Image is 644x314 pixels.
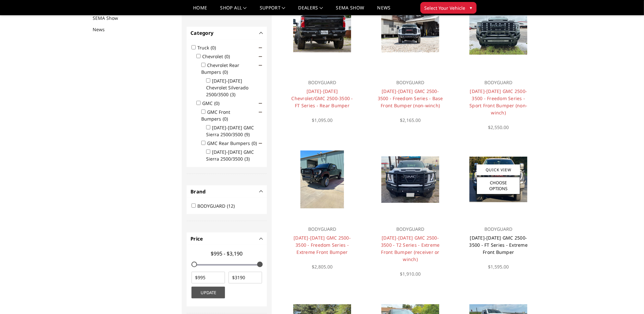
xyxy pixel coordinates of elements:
[223,116,228,122] span: (0)
[400,117,421,123] span: $2,165.00
[201,109,232,122] label: GMC Front Bumpers
[470,4,472,11] span: ▾
[220,6,247,15] a: shop all
[378,88,443,109] a: [DATE]-[DATE] GMC 2500-3500 - Freedom Series - Base Front Bumper (non-winch)
[223,69,228,75] span: (0)
[291,88,353,109] a: [DATE]-[DATE] Chevrolet/GMC 2500-3500 - FT Series - Rear Bumper
[202,53,234,59] label: Chevrolet
[425,5,466,11] span: Select Your Vehicle
[191,29,263,37] h4: Category
[93,26,113,33] a: News
[377,6,390,15] a: News
[252,140,257,146] span: (0)
[197,203,239,209] label: BODYGUARD
[206,149,254,162] label: [DATE]-[DATE] GMC Sierra 2500/3500
[378,225,443,233] p: BODYGUARD
[312,117,333,123] span: $1,095.00
[488,124,509,130] span: $2,550.00
[214,100,219,106] span: (0)
[202,100,223,106] label: GMC
[207,140,261,146] label: GMC Rear Bumpers
[289,79,355,86] p: BODYGUARD
[193,6,207,15] a: Home
[191,287,225,298] button: Update
[259,142,262,145] span: Click to show/hide children
[206,78,248,98] label: [DATE]-[DATE] Chevrolet Silverado 2500/3500
[93,15,126,21] a: SEMA Show
[336,6,364,15] a: SEMA Show
[488,264,509,270] span: $1,595.00
[294,235,351,255] a: [DATE]-[DATE] GMC 2500-3500 - Freedom Series - Extreme Front Bumper
[225,53,230,59] span: (0)
[477,164,520,175] a: Quick View
[229,272,262,283] input: $3190
[259,46,262,49] span: Click to show/hide children
[469,88,527,116] a: [DATE]-[DATE] GMC 2500-3500 - Freedom Series - Sport Front Bumper (non-winch)
[259,111,262,114] span: Click to show/hide children
[244,156,250,162] span: (3)
[191,235,263,242] h4: Price
[611,283,644,314] iframe: Chat Widget
[260,237,263,240] button: -
[244,131,250,137] span: (9)
[191,272,225,283] input: $995
[197,45,220,51] label: Truck
[289,225,355,233] p: BODYGUARD
[378,79,443,86] p: BODYGUARD
[298,6,323,15] a: Dealers
[230,91,235,98] span: (3)
[466,79,531,86] p: BODYGUARD
[260,190,263,193] button: -
[469,235,528,255] a: [DATE]-[DATE] GMC 2500-3500 - FT Series - Extreme Front Bumper
[420,2,477,14] button: Select Your Vehicle
[477,177,520,194] a: Choose Options
[201,62,239,75] label: Chevrolet Rear Bumpers
[260,6,285,15] a: Support
[381,235,440,262] a: [DATE]-[DATE] GMC 2500-3500 - T2 Series - Extreme Front Bumper (receiver or winch)
[259,55,262,58] span: Click to show/hide children
[400,271,421,277] span: $1,910.00
[206,124,254,137] label: [DATE]-[DATE] GMC Sierra 2500/3500
[259,102,262,105] span: Click to show/hide children
[466,225,531,233] p: BODYGUARD
[211,45,216,51] span: (0)
[312,264,333,270] span: $2,805.00
[259,64,262,67] span: Click to show/hide children
[227,203,235,209] span: (12)
[191,188,263,195] h4: Brand
[260,31,263,34] button: -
